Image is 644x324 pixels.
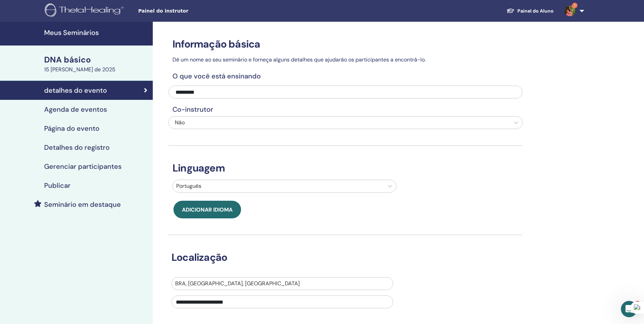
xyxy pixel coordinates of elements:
iframe: Intercom live chat [621,301,637,317]
h4: Detalhes do registro [44,143,110,151]
span: Adicionar idioma [182,206,233,213]
h4: Seminário em destaque [44,200,121,209]
h4: Meus Seminários [44,29,149,37]
h4: Publicar [44,181,71,190]
span: Painel do instrutor [138,7,240,15]
h4: Gerenciar participantes [44,162,122,170]
font: Painel do Aluno [517,8,554,14]
h3: Localização [167,251,513,264]
img: logo.png [45,3,126,19]
h4: O que você está ensinando [168,72,522,80]
h4: Agenda de eventos [44,105,107,113]
h4: Co-instrutor [168,105,522,113]
span: 1 [635,301,640,306]
span: Não [175,119,185,126]
button: Adicionar idioma [173,201,241,218]
h3: Linguagem [168,162,522,174]
a: Painel do Aluno [501,5,559,17]
span: 1 [572,3,577,8]
img: default.jpg [565,5,575,16]
div: 15 [PERSON_NAME] de 2025 [44,66,149,74]
h4: Página do evento [44,124,99,132]
a: DNA básico15 [PERSON_NAME] de 2025 [40,54,153,74]
p: Dê um nome ao seu seminário e forneça alguns detalhes que ajudarão os participantes a encontrá-lo. [168,56,522,64]
img: graduation-cap-white.svg [507,8,515,14]
h3: Informação básica [168,38,522,50]
h4: detalhes do evento [44,86,107,94]
div: DNA básico [44,54,149,66]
